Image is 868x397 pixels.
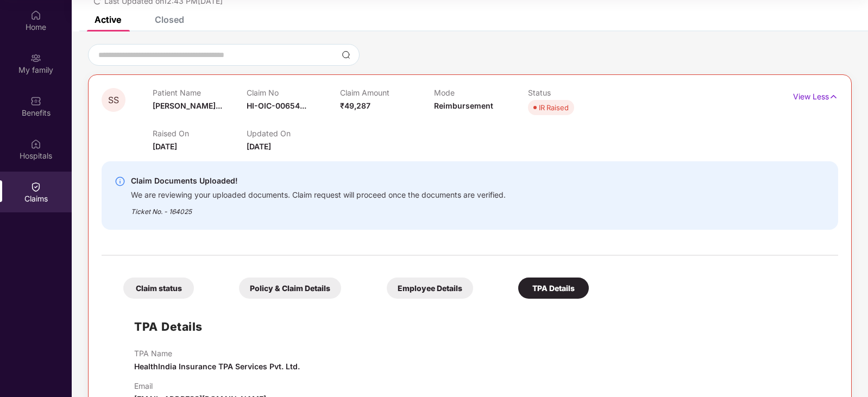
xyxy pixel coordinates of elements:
p: Patient Name [153,88,247,97]
div: Policy & Claim Details [239,278,341,299]
span: HealthIndia Insurance TPA Services Pvt. Ltd. [134,362,300,371]
div: Closed [155,14,184,25]
div: Claim status [123,278,194,299]
span: [DATE] [153,142,177,151]
p: View Less [793,88,838,103]
p: Status [528,88,622,97]
p: Claim No [247,88,341,97]
div: Claim Documents Uploaded! [131,174,506,187]
p: Mode [434,88,528,97]
img: svg+xml;base64,PHN2ZyBpZD0iU2VhcmNoLTMyeDMyIiB4bWxucz0iaHR0cDovL3d3dy53My5vcmcvMjAwMC9zdmciIHdpZH... [342,51,350,59]
div: Employee Details [387,278,473,299]
p: Email [134,381,266,390]
span: Reimbursement [434,101,493,110]
img: svg+xml;base64,PHN2ZyBpZD0iQ2xhaW0iIHhtbG5zPSJodHRwOi8vd3d3LnczLm9yZy8yMDAwL3N2ZyIgd2lkdGg9IjIwIi... [30,181,41,192]
span: SS [108,96,119,105]
span: [DATE] [247,142,271,151]
img: svg+xml;base64,PHN2ZyB3aWR0aD0iMjAiIGhlaWdodD0iMjAiIHZpZXdCb3g9IjAgMCAyMCAyMCIgZmlsbD0ibm9uZSIgeG... [30,53,41,64]
p: TPA Name [134,349,300,358]
div: TPA Details [518,278,589,299]
div: We are reviewing your uploaded documents. Claim request will proceed once the documents are verif... [131,187,506,200]
span: HI-OIC-00654... [247,101,306,110]
p: Claim Amount [340,88,434,97]
img: svg+xml;base64,PHN2ZyBpZD0iSW5mby0yMHgyMCIgeG1sbnM9Imh0dHA6Ly93d3cudzMub3JnLzIwMDAvc3ZnIiB3aWR0aD... [115,176,125,187]
img: svg+xml;base64,PHN2ZyB4bWxucz0iaHR0cDovL3d3dy53My5vcmcvMjAwMC9zdmciIHdpZHRoPSIxNyIgaGVpZ2h0PSIxNy... [829,91,838,103]
p: Updated On [247,129,341,138]
img: svg+xml;base64,PHN2ZyBpZD0iSG9zcGl0YWxzIiB4bWxucz0iaHR0cDovL3d3dy53My5vcmcvMjAwMC9zdmciIHdpZHRoPS... [30,138,41,149]
p: Raised On [153,129,247,138]
div: IR Raised [539,102,569,113]
div: Ticket No. - 164025 [131,200,506,217]
h1: TPA Details [134,318,203,336]
img: svg+xml;base64,PHN2ZyBpZD0iSG9tZSIgeG1sbnM9Imh0dHA6Ly93d3cudzMub3JnLzIwMDAvc3ZnIiB3aWR0aD0iMjAiIG... [30,10,41,21]
img: svg+xml;base64,PHN2ZyBpZD0iQmVuZWZpdHMiIHhtbG5zPSJodHRwOi8vd3d3LnczLm9yZy8yMDAwL3N2ZyIgd2lkdGg9Ij... [30,96,41,106]
span: [PERSON_NAME]... [153,101,222,110]
div: Active [95,14,121,25]
span: ₹49,287 [340,101,370,110]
